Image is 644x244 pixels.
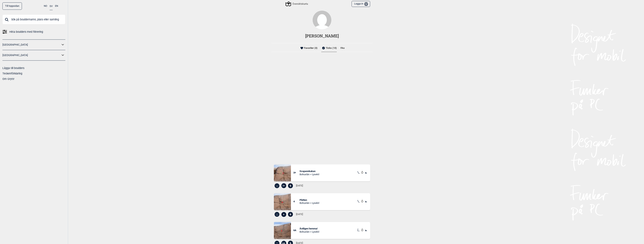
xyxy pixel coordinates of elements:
[300,202,319,205] div: Bohuslän > Lysekil
[300,227,319,230] span: Äntligen hemma!
[50,2,53,10] button: SV
[2,77,14,80] a: Om Gryttr
[296,213,303,216] span: [DATE]
[274,193,291,210] img: Platten 210906
[2,67,24,70] a: Lägga till boulders
[281,212,286,217] span: 4
[313,11,331,29] img: User fallback1
[300,199,319,202] span: Plätten
[300,230,319,234] div: Bohuslän > Lysekil
[2,72,22,75] a: Teckenförklaring
[293,170,370,176] a: 3+SvapannkakanBohuslän > Lysekil
[274,164,291,181] img: Svapannkakan 210906
[2,29,65,35] a: Hitta boulders med filtrering
[321,44,337,52] li: Ticks (13)
[2,15,65,24] input: Sök på bouldernamn, plats eller samling
[9,29,43,35] span: Hitta boulders med filtrering
[293,200,300,203] span: 4
[286,2,308,6] div: Översiktskarta
[2,42,60,47] a: [GEOGRAPHIC_DATA]
[341,44,345,52] li: FAs
[300,170,319,173] span: Svapannkakan
[2,2,22,10] a: Till toppsidan
[300,44,318,52] li: Favoriter (0)
[2,53,60,58] a: [GEOGRAPHIC_DATA]
[293,171,300,174] span: 3+
[293,229,300,232] span: 6A
[296,184,303,187] span: [DATE]
[293,227,370,234] a: 6AÄntligen hemma!Bohuslän > Lysekil
[293,199,370,205] a: 4PlättenBohuslän > Lysekil
[55,2,58,10] button: EN
[281,183,286,188] span: 3+
[352,1,370,7] button: Logga in
[44,2,47,10] button: NO
[300,173,319,176] div: Bohuslän > Lysekil
[274,222,291,239] img: Antligen hemma 210906
[271,33,373,39] h1: [PERSON_NAME]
